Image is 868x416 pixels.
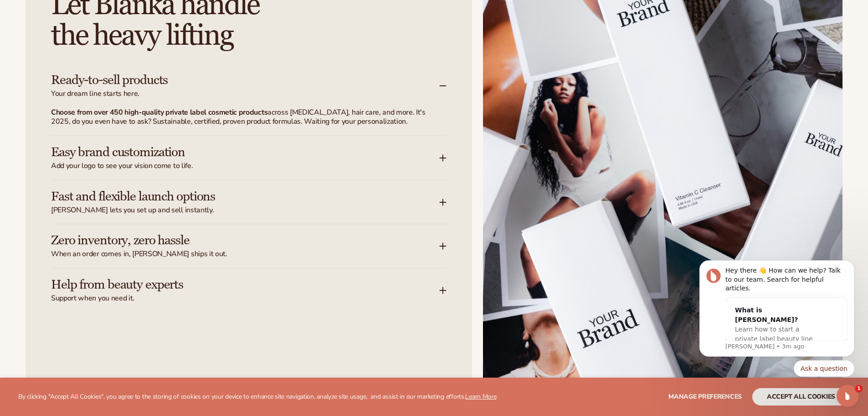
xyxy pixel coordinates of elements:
span: [PERSON_NAME] lets you set up and sell instantly. [51,205,439,215]
h3: Fast and flexible launch options [51,190,412,204]
span: Support when you need it. [51,294,439,303]
strong: Choose from over 450 high-quality private label cosmetic products [51,107,267,117]
a: Learn More [465,392,496,401]
h3: Ready-to-sell products [51,73,412,87]
p: across [MEDICAL_DATA], hair care, and more. It's 2025, do you even have to ask? Sustainable, cert... [51,108,436,127]
h3: Easy brand customization [51,145,412,159]
span: Add your logo to see your vision come to life. [51,161,439,171]
span: 1 [855,385,863,392]
h3: Zero inventory, zero hassle [51,233,412,247]
h3: Help from beauty experts [51,278,412,292]
iframe: Intercom notifications message [686,239,868,391]
iframe: Intercom live chat [837,385,858,407]
button: accept all cookies [752,388,850,405]
span: When an order comes in, [PERSON_NAME] ships it out. [51,249,439,259]
button: Manage preferences [668,388,742,405]
span: Manage preferences [668,392,742,401]
p: By clicking "Accept All Cookies", you agree to the storing of cookies on your device to enhance s... [18,393,497,401]
span: Your dream line starts here. [51,89,439,99]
